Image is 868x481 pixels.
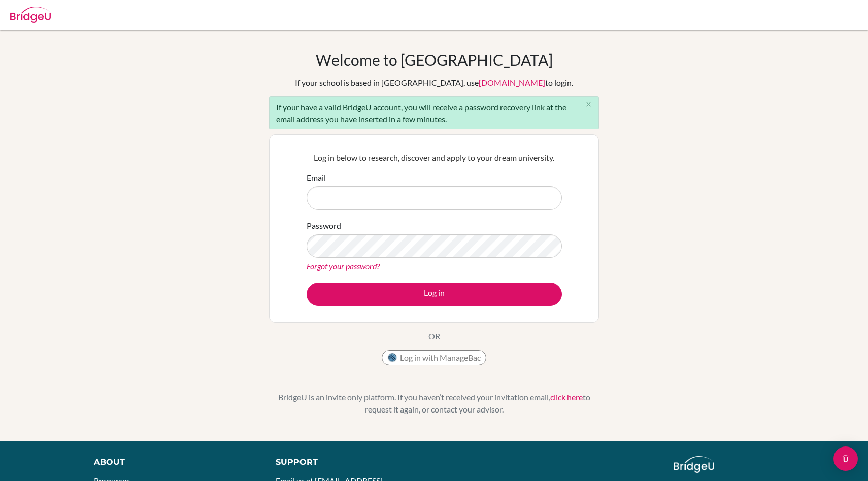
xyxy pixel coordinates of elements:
a: [DOMAIN_NAME] [479,78,545,87]
p: BridgeU is an invite only platform. If you haven’t received your invitation email, to request it ... [269,391,599,416]
div: Support [276,456,423,468]
p: OR [428,330,440,342]
img: Bridge-U [10,7,51,23]
div: If your have a valid BridgeU account, you will receive a password recovery link at the email addr... [269,96,599,129]
label: Password [307,220,341,232]
button: Log in [307,283,562,306]
button: Log in with ManageBac [382,350,486,365]
label: Email [307,171,326,184]
div: Open Intercom Messenger [833,446,858,471]
img: logo_white@2x-f4f0deed5e89b7ecb1c2cc34c3e3d731f90f0f143d5ea2071677605dd97b5244.png [674,456,715,473]
a: click here [550,392,583,402]
i: close [585,100,592,108]
button: Close [578,97,598,112]
a: Forgot your password? [307,261,380,271]
p: Log in below to research, discover and apply to your dream university. [307,152,562,164]
div: About [94,456,253,468]
div: If your school is based in [GEOGRAPHIC_DATA], use to login. [295,77,573,89]
h1: Welcome to [GEOGRAPHIC_DATA] [316,51,553,69]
